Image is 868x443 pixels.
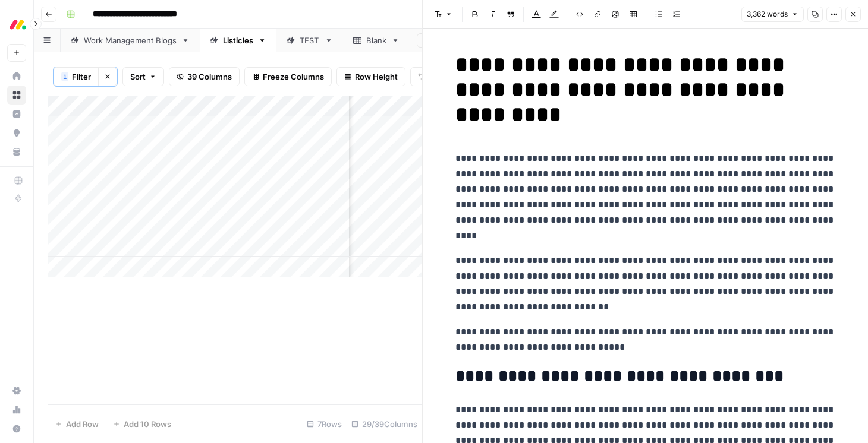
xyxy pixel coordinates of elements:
[169,67,240,86] button: 39 Columns
[263,71,324,83] span: Freeze Columns
[48,414,106,433] button: Add Row
[72,71,91,83] span: Filter
[124,418,171,430] span: Add 10 Rows
[355,71,398,83] span: Row Height
[7,400,26,419] a: Usage
[244,67,332,86] button: Freeze Columns
[336,67,405,86] button: Row Height
[187,71,232,83] span: 39 Columns
[7,143,26,162] a: Your Data
[66,418,99,430] span: Add Row
[7,10,26,39] button: Workspace: Monday.com
[7,105,26,124] a: Insights
[130,71,146,83] span: Sort
[106,414,178,433] button: Add 10 Rows
[366,34,386,46] div: Blank
[343,29,410,52] a: Blank
[7,419,26,438] button: Help + Support
[54,67,98,86] button: 1Filter
[276,29,343,52] a: TEST
[7,67,26,86] a: Home
[347,414,422,433] div: 29/39 Columns
[61,29,200,52] a: Work Management Blogs
[122,67,164,86] button: Sort
[84,34,177,46] div: Work Management Blogs
[7,86,26,105] a: Browse
[200,29,276,52] a: Listicles
[7,14,29,35] img: Monday.com Logo
[741,7,804,22] button: 3,362 words
[302,414,347,433] div: 7 Rows
[7,124,26,143] a: Opportunities
[63,72,67,81] span: 1
[747,9,788,20] span: 3,362 words
[223,34,253,46] div: Listicles
[61,72,68,81] div: 1
[300,34,320,46] div: TEST
[7,381,26,400] a: Settings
